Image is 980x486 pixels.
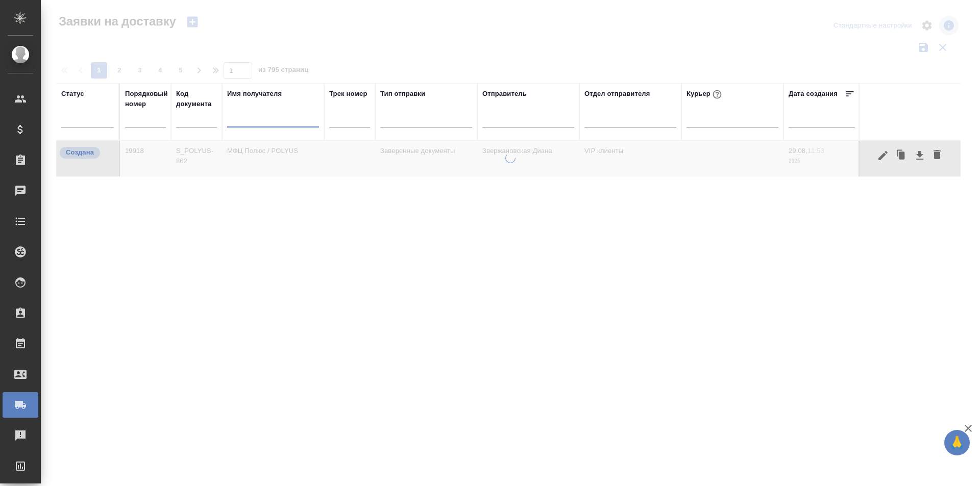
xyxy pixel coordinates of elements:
div: Трек номер [329,89,367,99]
div: Курьер [687,88,724,101]
button: Редактировать [874,146,892,165]
div: Тип отправки [380,89,425,99]
div: Статус [61,89,84,99]
span: 🙏 [948,432,966,453]
button: Скачать [911,146,928,165]
button: 🙏 [944,430,970,455]
div: Дата создания [789,89,838,99]
div: Имя получателя [227,89,282,99]
p: Создана [66,147,94,158]
div: Новая заявка, еще не передана в работу [59,146,114,160]
button: Удалить [928,146,946,165]
div: Отдел отправителя [584,89,650,99]
div: Порядковый номер [125,89,168,109]
div: Код документа [176,89,217,109]
div: Отправитель [482,89,527,99]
